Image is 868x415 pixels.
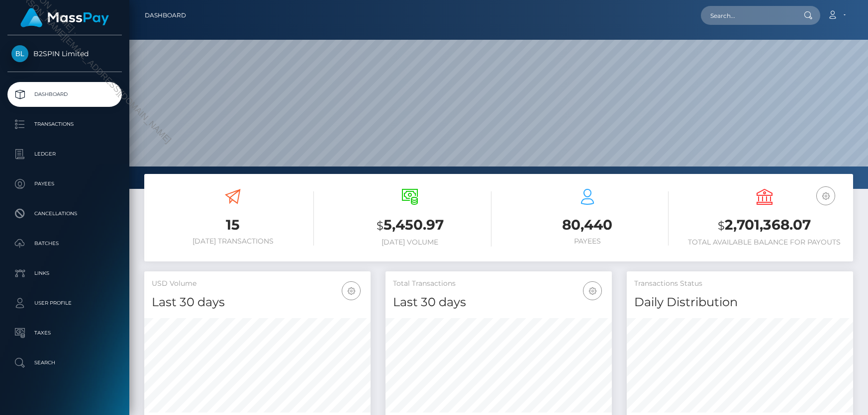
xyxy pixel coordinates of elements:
[145,5,186,26] a: Dashboard
[329,238,491,247] h6: [DATE] Volume
[7,231,122,256] a: Batches
[152,215,314,235] h3: 15
[7,201,122,226] a: Cancellations
[11,176,118,191] p: Payees
[393,294,604,311] h4: Last 30 days
[634,279,846,289] h5: Transactions Status
[11,87,118,102] p: Dashboard
[393,279,604,289] h5: Total Transactions
[11,45,28,62] img: B2SPIN Limited
[7,291,122,316] a: User Profile
[7,321,122,345] a: Taxes
[11,117,118,132] p: Transactions
[506,237,669,246] h6: Payees
[701,6,794,25] input: Search...
[11,236,118,251] p: Batches
[683,238,846,247] h6: Total Available Balance for Payouts
[11,326,118,340] p: Taxes
[634,294,846,311] h4: Daily Distribution
[7,142,122,166] a: Ledger
[152,279,363,289] h5: USD Volume
[11,296,118,311] p: User Profile
[11,147,118,162] p: Ledger
[7,82,122,107] a: Dashboard
[7,261,122,286] a: Links
[11,266,118,281] p: Links
[7,171,122,196] a: Payees
[11,206,118,221] p: Cancellations
[11,355,118,370] p: Search
[20,8,109,27] img: MassPay Logo
[7,49,122,58] span: B2SPIN Limited
[152,294,363,311] h4: Last 30 days
[7,112,122,137] a: Transactions
[377,219,384,233] small: $
[329,215,491,236] h3: 5,450.97
[152,237,314,246] h6: [DATE] Transactions
[683,215,846,236] h3: 2,701,368.07
[506,215,669,235] h3: 80,440
[7,350,122,375] a: Search
[718,219,725,233] small: $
